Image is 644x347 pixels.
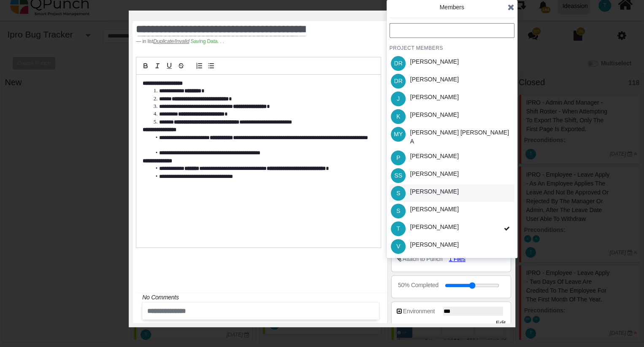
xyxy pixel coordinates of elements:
[496,320,506,326] span: Edit
[391,109,406,124] span: Karthik
[396,226,400,231] span: T
[403,307,435,316] div: Environment
[153,38,189,44] cite: Source Title
[391,221,406,236] span: Thalha
[391,239,406,254] span: Vinusha
[390,45,514,51] h4: PROJECT MEMBERS
[410,93,459,102] div: [PERSON_NAME]
[396,190,400,196] span: S
[220,38,221,44] span: .
[394,131,403,137] span: MY
[223,38,224,44] span: .
[142,294,179,301] i: No Comments
[391,186,406,201] span: Selvarani
[396,208,400,214] span: S
[391,91,406,106] span: Jayalakshmi
[398,281,438,290] div: 50% Completed
[191,38,224,44] span: Saving Data
[394,78,402,84] span: DR
[410,187,459,196] div: [PERSON_NAME]
[410,110,459,119] div: [PERSON_NAME]
[410,205,459,214] div: [PERSON_NAME]
[410,169,459,178] div: [PERSON_NAME]
[391,151,406,165] span: Pritha
[410,152,459,161] div: [PERSON_NAME]
[403,255,443,264] div: Attach to Punch
[410,57,459,66] div: [PERSON_NAME]
[397,96,400,102] span: J
[439,4,464,11] span: Members
[391,204,406,218] span: Selvarani
[217,38,219,44] span: .
[396,113,400,119] span: K
[410,128,511,146] div: [PERSON_NAME] [PERSON_NAME] A
[391,127,406,142] span: Mohammed Yakub Raza Khan A
[410,223,459,231] div: [PERSON_NAME]
[410,75,459,84] div: [PERSON_NAME]
[391,56,406,71] span: Daniel Raj B
[396,155,400,161] span: P
[394,172,402,178] span: SS
[394,60,402,66] span: DR
[396,243,400,249] span: V
[391,168,406,183] span: Safrin Safana
[410,240,459,249] div: [PERSON_NAME]
[391,74,406,89] span: Deepika Rajagopalan
[449,256,465,262] span: 1 Files
[136,38,338,45] footer: in list
[153,38,189,44] u: Duplicate/Invalid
